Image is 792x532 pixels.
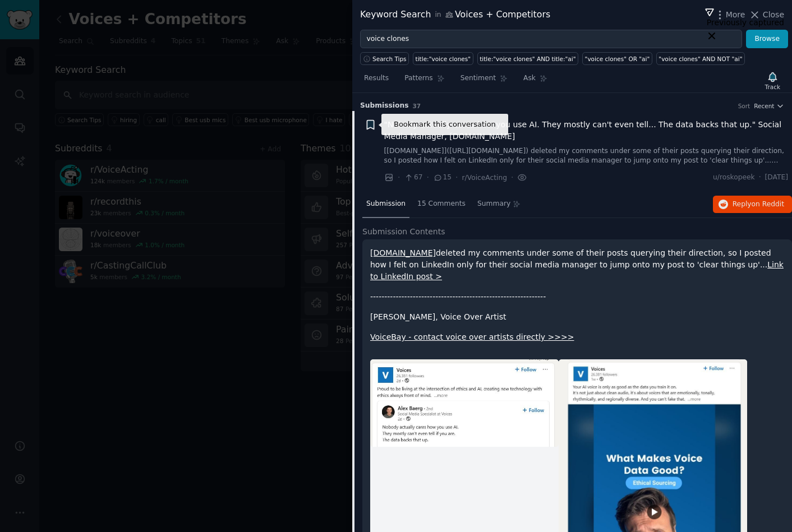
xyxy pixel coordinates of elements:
[413,103,421,109] span: 37
[370,248,436,257] a: [DOMAIN_NAME]
[749,9,784,21] button: Close
[659,55,742,63] div: "voice clones" AND NOT "ai"
[404,73,432,84] span: Patterns
[384,146,789,166] a: [[DOMAIN_NAME]]([URL][DOMAIN_NAME]) deleted my comments under some of their posts querying their ...
[372,55,407,63] span: Search Tips
[477,199,510,209] span: Summary
[765,173,788,183] span: [DATE]
[523,73,536,84] span: Ask
[370,247,784,283] p: deleted my comments under some of their posts querying their direction, so I posted how I felt on...
[761,69,784,92] button: Track
[417,199,466,209] span: 15 Comments
[455,172,458,183] span: ·
[398,172,400,183] span: ·
[519,70,551,92] a: Ask
[714,9,745,21] button: More
[427,172,429,183] span: ·
[511,172,513,183] span: ·
[360,52,409,65] button: Search Tips
[754,102,774,110] span: Recent
[370,291,784,303] p: --------------------------------------------------------------
[360,70,393,92] a: Results
[362,226,445,238] span: Submission Contents
[360,30,742,49] input: Try a keyword related to your business
[582,52,652,65] a: "voice clones" OR "ai"
[413,52,473,65] a: title:"voice clones"
[433,173,452,183] span: 15
[754,102,784,110] button: Recent
[404,173,422,183] span: 67
[416,55,471,63] div: title:"voice clones"
[765,83,780,91] div: Track
[384,119,789,142] a: "Nobody actually cares how you use AI. They mostly can't even tell... The data backs that up." So...
[370,311,784,323] p: [PERSON_NAME], Voice Over Artist
[461,73,496,84] span: Sentiment
[726,9,745,21] span: More
[477,52,578,65] a: title:"voice clones" AND title:"ai"
[752,200,784,208] span: on Reddit
[364,73,389,84] span: Results
[713,196,792,214] button: Replyon Reddit
[366,199,406,209] span: Submission
[480,55,575,63] div: title:"voice clones" AND title:"ai"
[763,9,784,21] span: Close
[746,30,788,49] button: Browse
[360,8,550,22] div: Keyword Search Voices + Competitors
[733,200,784,210] span: Reply
[585,55,650,63] div: "voice clones" OR "ai"
[457,70,512,92] a: Sentiment
[370,332,574,341] a: VoiceBay - contact voice over artists directly >>>>
[759,173,761,183] span: ·
[360,101,409,111] span: Submission s
[400,70,448,92] a: Patterns
[370,260,784,281] a: Link to LinkedIn post >
[462,174,507,182] span: r/VoiceActing
[435,10,441,20] span: in
[370,359,559,447] img: "Nobody actually cares how you use AI. They mostly can't even tell... The data backs that up." So...
[656,52,745,65] a: "voice clones" AND NOT "ai"
[738,102,750,110] div: Sort
[713,173,755,183] span: u/roskopeek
